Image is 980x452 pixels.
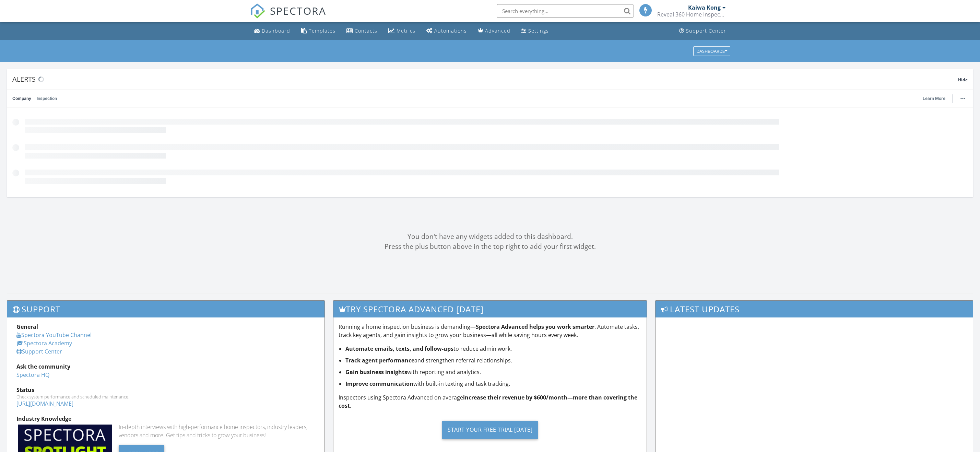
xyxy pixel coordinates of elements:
span: SPECTORA [270,3,326,18]
a: Inspection [37,90,57,107]
div: Settings [528,27,549,34]
div: Automations [434,27,467,34]
strong: Track agent performance [345,357,414,364]
a: Spectora YouTube Channel [16,331,92,339]
a: Spectora HQ [16,371,49,379]
div: Press the plus button above in the top right to add your first widget. [7,242,973,252]
button: Dashboards [693,46,730,56]
div: You don't have any widgets added to this dashboard. [7,232,973,242]
div: Alerts [12,74,958,84]
div: Reveal 360 Home Inspection [657,11,726,18]
a: Settings [519,25,552,37]
strong: General [16,323,38,331]
a: Start Your Free Trial [DATE] [339,415,641,444]
a: Support Center [676,25,729,37]
h3: Latest Updates [656,301,973,317]
img: The Best Home Inspection Software - Spectora [250,3,265,19]
div: Ask the community [16,362,315,371]
div: Support Center [686,27,726,34]
div: Dashboards [696,49,727,54]
li: with built-in texting and task tracking. [345,380,641,388]
a: SPECTORA [250,9,326,24]
a: Spectora Academy [16,339,72,347]
a: Automations (Basic) [424,25,470,37]
img: ellipsis-632cfdd7c38ec3a7d453.svg [960,98,965,99]
a: Contacts [344,25,380,37]
input: Search everything... [497,4,634,18]
p: Inspectors using Spectora Advanced on average . [339,393,641,410]
li: and strengthen referral relationships. [345,356,641,364]
div: Industry Knowledge [16,415,315,423]
h3: Try spectora advanced [DATE] [333,301,647,317]
h3: Support [7,301,324,317]
a: Metrics [386,25,418,37]
strong: Improve communication [345,380,413,387]
a: [URL][DOMAIN_NAME] [16,400,73,407]
li: with reporting and analytics. [345,368,641,376]
div: Status [16,386,315,394]
div: Advanced [485,27,510,34]
div: Contacts [355,27,377,34]
strong: Automate emails, texts, and follow-ups [345,345,453,352]
strong: increase their revenue by $600/month—more than covering the cost [339,394,637,409]
div: In-depth interviews with high-performance home inspectors, industry leaders, vendors and more. Ge... [119,423,315,439]
strong: Spectora Advanced helps you work smarter [476,323,594,331]
div: Dashboard [262,27,290,34]
a: Support Center [16,348,62,355]
a: Advanced [475,25,513,37]
div: Kaiwa Kong [688,4,721,11]
div: Metrics [397,27,415,34]
strong: Gain business insights [345,368,407,376]
div: Start Your Free Trial [DATE] [442,421,538,439]
li: to reduce admin work. [345,345,641,353]
a: Company [12,90,31,107]
a: Templates [298,25,338,37]
p: Running a home inspection business is demanding— . Automate tasks, track key agents, and gain ins... [339,323,641,339]
div: Check system performance and scheduled maintenance. [16,394,315,399]
a: Dashboard [251,25,293,37]
span: Hide [958,77,968,83]
div: Templates [309,27,335,34]
a: Learn More [923,95,949,102]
